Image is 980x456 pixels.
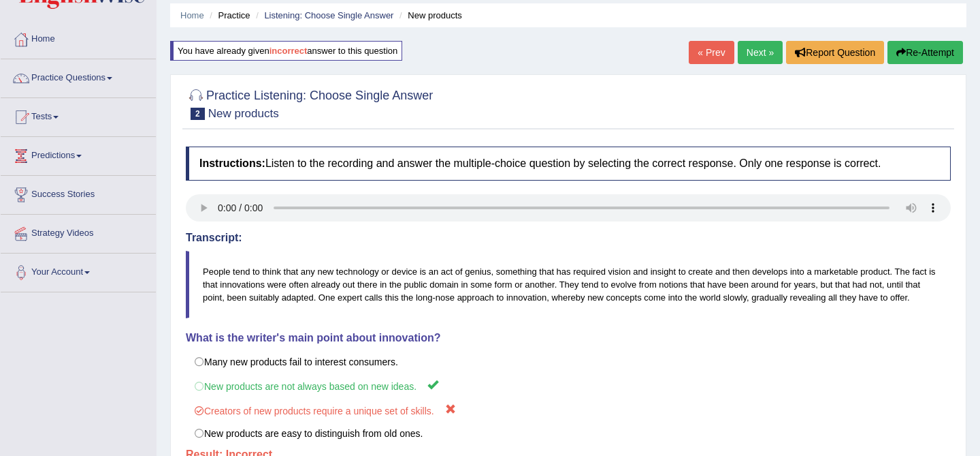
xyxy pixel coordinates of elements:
[887,41,963,64] button: Re-Attempt
[1,59,156,93] a: Practice Questions
[1,254,156,288] a: Your Account
[208,107,279,120] small: New products
[186,332,951,344] h4: What is the writer's main point about innovation?
[186,147,951,181] h4: Listen to the recording and answer the multiple-choice question by selecting the correct response...
[199,157,265,169] b: Instructions:
[186,350,951,374] label: Many new products fail to interest consumers.
[1,176,156,210] a: Success Stories
[264,10,393,20] a: Listening: Choose Single Answer
[1,20,156,55] a: Home
[206,9,250,22] li: Practice
[1,215,156,249] a: Strategy Videos
[1,137,156,171] a: Predictions
[186,86,433,120] h2: Practice Listening: Choose Single Answer
[689,41,734,64] a: « Prev
[191,108,205,120] span: 2
[186,397,951,423] label: Creators of new products require a unique set of skills.
[269,46,308,56] b: incorrect
[180,10,204,20] a: Home
[186,251,951,318] blockquote: People tend to think that any new technology or device is an act of genius, something that has re...
[1,98,156,132] a: Tests
[186,373,951,398] label: New products are not always based on new ideas.
[170,41,402,61] div: You have already given answer to this question
[186,232,951,244] h4: Transcript:
[186,422,951,445] label: New products are easy to distinguish from old ones.
[738,41,783,64] a: Next »
[786,41,884,64] button: Report Question
[396,9,462,22] li: New products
